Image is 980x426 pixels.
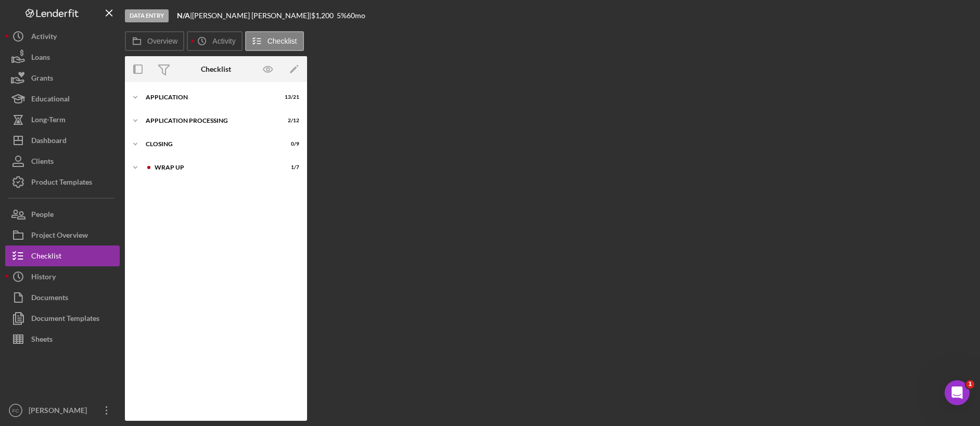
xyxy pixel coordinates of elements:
button: Loans [5,47,120,68]
span: Messages [86,346,122,353]
p: How can we help? [21,109,187,127]
div: Checklist [31,246,61,269]
button: Help [139,320,208,362]
b: N/A [177,11,190,20]
div: Application Processing [146,118,273,124]
span: Search for help [21,150,84,161]
button: Clients [5,151,120,172]
div: Send us a messageWe typically reply in a few hours [10,256,198,296]
div: Project Overview [31,225,88,248]
button: Document Templates [5,308,120,329]
div: History [31,266,56,290]
button: Activity [187,31,242,51]
button: FC[PERSON_NAME] [5,400,120,421]
div: Exporting Data [21,231,174,242]
div: Archive a Project [21,212,174,223]
button: Educational [5,88,120,109]
span: Help [165,346,182,353]
div: 13 / 21 [281,94,299,100]
span: $1,200 [311,11,334,20]
button: Checklist [245,31,304,51]
div: Wrap up [155,164,273,171]
div: Documents [31,287,68,311]
span: 1 [966,380,974,389]
button: Grants [5,68,120,88]
div: Application [146,94,273,100]
div: Pipeline and Forecast View [15,170,193,189]
div: Grants [31,68,53,91]
div: Closing [146,141,273,147]
button: History [5,266,120,287]
div: Data Entry [125,9,169,22]
div: 60 mo [347,11,365,20]
div: Pipeline and Forecast View [21,174,174,185]
div: Product Templates [31,172,92,195]
button: Messages [69,320,138,362]
img: Profile image for Christina [122,17,143,37]
div: 1 / 7 [281,164,299,171]
div: Exporting Data [15,227,193,247]
div: Update Permissions Settings [21,193,174,204]
div: Loans [31,47,50,70]
iframe: Intercom live chat [945,380,970,405]
div: Educational [31,88,70,112]
p: Hi [PERSON_NAME] 👋 [21,74,187,109]
label: Overview [147,37,177,45]
div: | [177,11,192,20]
img: Profile image for Allison [142,17,162,37]
div: Close [179,17,198,35]
div: Checklist [201,65,231,73]
button: Search for help [15,145,193,165]
button: Checklist [5,246,120,266]
div: We typically reply in a few hours [21,276,174,287]
div: Activity [31,26,57,49]
button: Project Overview [5,225,120,246]
div: 2 / 12 [281,118,299,124]
button: People [5,204,120,225]
span: Home [23,346,46,353]
button: Product Templates [5,172,120,192]
button: Overview [125,31,184,51]
div: Clients [31,151,54,174]
button: Long-Term [5,109,120,130]
div: [PERSON_NAME] [26,400,94,423]
label: Activity [212,37,235,45]
div: Send us a message [21,265,174,276]
text: FC [12,408,19,414]
label: Checklist [268,37,297,45]
div: Dashboard [31,130,67,153]
div: [PERSON_NAME] [PERSON_NAME] | [192,11,311,20]
div: 5 % [337,11,347,20]
div: Archive a Project [15,208,193,227]
div: Sheets [31,329,53,352]
button: Dashboard [5,130,120,151]
button: Activity [5,26,120,47]
button: Sheets [5,329,120,350]
div: Update Permissions Settings [15,189,193,208]
div: People [31,204,54,227]
div: 0 / 9 [281,141,299,147]
div: Long-Term [31,109,66,133]
img: logo [21,20,37,36]
div: Document Templates [31,308,99,331]
button: Documents [5,287,120,308]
